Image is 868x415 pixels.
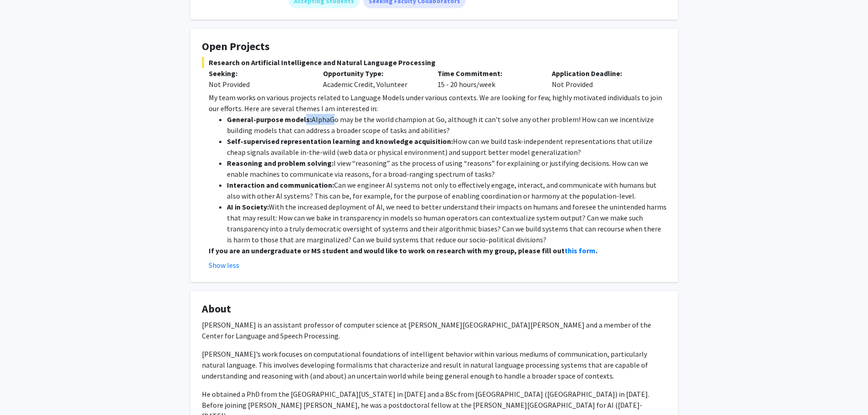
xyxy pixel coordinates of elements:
[227,202,269,211] strong: AI in Society:
[227,136,667,158] li: How can we build task-independent representations that utilize cheap signals available in-the-wil...
[7,374,39,408] iframe: Chat
[202,57,667,68] span: Research on Artificial Intelligence and Natural Language Processing
[565,246,596,255] a: this form
[209,79,309,90] div: Not Provided
[227,115,312,124] strong: General-purpose models:
[552,68,652,79] p: Application Deadline:
[227,180,334,190] strong: Interaction and communication:
[431,68,545,90] div: 15 - 20 hours/week
[323,68,424,79] p: Opportunity Type:
[202,319,667,341] p: [PERSON_NAME] is an assistant professor of computer science at [PERSON_NAME][GEOGRAPHIC_DATA][PER...
[202,348,667,381] p: [PERSON_NAME]’s work focuses on computational foundations of intelligent behavior within various ...
[209,260,239,271] button: Show less
[227,137,453,146] strong: Self-supervised representation learning and knowledge acquisition:
[227,179,667,201] li: Can we engineer AI systems not only to effectively engage, interact, and communicate with humans ...
[209,246,565,255] strong: If you are an undergraduate or MS student and would like to work on research with my group, pleas...
[209,68,309,79] p: Seeking:
[227,201,667,245] li: With the increased deployment of AI, we need to better understand their impacts on humans and for...
[316,68,431,90] div: Academic Credit, Volunteer
[202,302,667,316] h4: About
[596,246,597,255] strong: .
[227,159,334,168] strong: Reasoning and problem solving:
[202,40,667,53] h4: Open Projects
[209,92,667,114] p: My team works on various projects related to Language Models under various contexts. We are looki...
[437,68,538,79] p: Time Commitment:
[227,114,667,136] li: AlphaGo may be the world champion at Go, although it can't solve any other problem! How can we in...
[227,158,667,179] li: I view “reasoning” as the process of using “reasons” for explaining or justifying decisions. How ...
[545,68,659,90] div: Not Provided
